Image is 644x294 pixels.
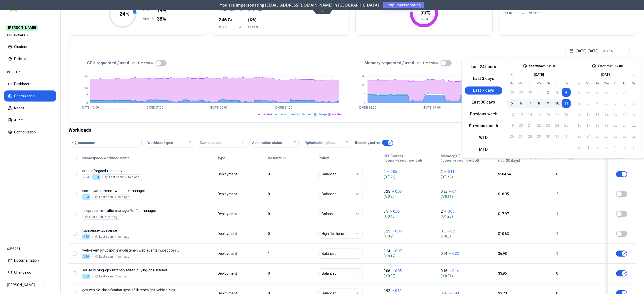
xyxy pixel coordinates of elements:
[498,191,552,197] div: $18.95
[529,11,541,15] div: $160.00
[441,214,493,219] span: ( 1.95 )
[82,208,179,213] p: traffic-manager
[441,234,493,239] span: ( 0.3 )
[147,140,173,145] span: Workload types
[4,127,56,138] button: Configuration
[248,17,257,22] span: ( )
[318,112,327,116] span: Usage
[602,81,611,86] th: Wednesday
[4,244,56,254] div: SUPPORT
[441,251,447,256] p: 0.24
[395,189,402,194] p: 0.05
[498,271,552,276] div: $3.95
[384,288,390,293] p: 0.92
[82,168,179,173] p: argocd-repo-server
[395,249,402,254] p: 0.07
[395,268,402,273] p: 0.05
[275,106,292,109] tspan: [DATE] 21:00
[250,138,299,148] button: Automation status
[516,88,526,97] button: 29
[423,106,440,109] tspan: [DATE] 07:00
[441,229,445,234] p: 0.5
[359,106,376,109] tspan: [DATE] 12:00
[384,189,390,194] p: 0.25
[535,88,544,97] button: 1
[441,209,443,214] p: 2
[146,106,163,109] tspan: [DATE] 07:00
[4,90,56,102] button: Optimization
[332,112,341,116] span: Waste
[615,64,623,68] p: 12:00
[85,86,88,90] tspan: 14
[268,231,314,236] div: 0
[95,274,129,278] div: Last seen: <1min ago
[535,99,544,108] button: 8
[119,11,129,17] tspan: 24 %
[364,101,366,105] tspan: 0
[384,254,436,259] span: ( 0.17 )
[507,88,516,97] button: 28
[465,122,502,130] button: Previous month
[448,209,454,214] p: 0.05
[562,81,571,86] th: Saturday
[516,81,526,86] th: Monday
[544,99,553,108] button: 9
[629,81,638,86] th: Saturday
[384,249,390,254] p: 0.24
[556,172,602,177] div: 6
[82,153,130,163] button: Namespace/Workload name
[4,67,56,77] div: CLUSTER
[441,194,493,199] span: ( 0.11 )
[601,72,612,77] div: [DATE]
[395,288,402,293] p: 0.61
[86,94,88,97] tspan: 7
[82,188,179,193] p: cnrm-webhook-manager
[82,234,90,239] div: HPA enabled.
[391,169,397,174] p: 0.05
[92,174,100,180] div: HPA enabled.
[75,60,352,66] div: CPU requested / used
[82,194,90,200] div: HPA enabled.
[441,268,447,273] p: 0.16
[318,156,379,161] div: Policy
[505,11,517,15] div: $1.8K
[95,255,129,259] div: Last seen: <1min ago
[508,71,515,78] button: Go to previous month
[4,115,56,126] button: Audit
[498,211,552,216] div: $17.97
[420,17,428,21] tspan: 72/94
[630,71,637,78] button: Go to next month
[82,106,99,109] tspan: [DATE] 12:00
[85,215,119,219] div: Last seen: <1min ago
[218,231,238,236] div: Deployment
[384,273,436,278] span: ( 0.03 )
[498,251,552,256] div: $6.98
[562,88,571,97] button: 4
[611,81,620,86] th: Thursday
[82,228,179,233] p: typesense
[82,274,90,279] div: VPA
[600,49,613,53] span: GMT+5.5
[82,254,90,259] div: VPA
[384,194,436,199] span: ( 0.2 )
[218,191,238,197] div: Deployment
[562,99,571,108] button: 11
[452,251,459,256] p: 0.23
[498,172,552,177] div: $584.54
[553,81,562,86] th: Friday
[441,174,493,179] span: ( 1.89 )
[218,16,233,23] div: 2.46 Gi
[384,268,390,273] p: 0.08
[441,154,479,163] div: Memory(Gi)
[544,81,553,86] th: Thursday
[593,81,602,86] th: Tuesday
[529,64,545,68] label: Start time:
[4,78,56,89] button: Dashboard
[268,211,314,216] div: 0
[393,209,400,214] p: 0.05
[146,138,194,148] button: Workload types
[384,229,390,234] p: 0.25
[553,88,562,97] button: 3
[423,61,439,66] p: Beta view:
[218,172,238,177] div: Deployment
